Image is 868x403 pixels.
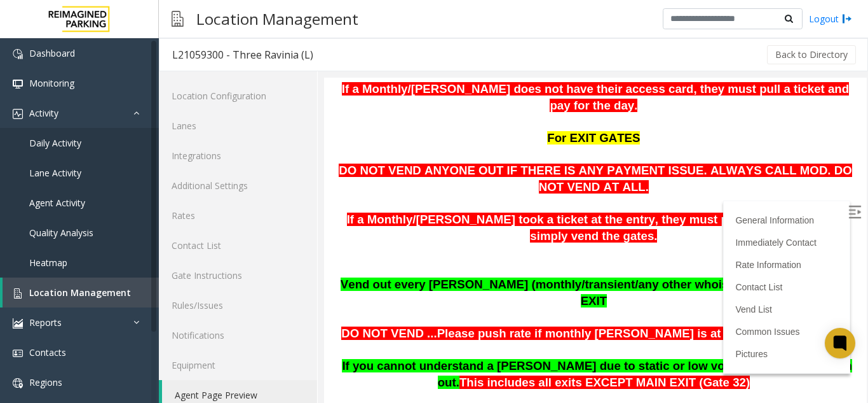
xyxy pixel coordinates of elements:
[29,257,67,269] span: Heatmap
[809,12,852,25] a: Logout
[29,227,93,239] span: Quality Analysis
[18,281,471,295] span: If you cannot understand a [PERSON_NAME] due to static or low volume, please
[29,137,81,149] span: Daily Activity
[29,197,85,209] span: Agent Activity
[842,12,852,25] img: logout
[159,230,317,260] a: Contact List
[411,271,444,281] a: Pictures
[29,77,74,89] span: Monitoring
[3,278,159,308] a: Location Management
[13,348,23,358] img: 'icon'
[29,286,131,299] span: Location Management
[13,378,23,388] img: 'icon'
[223,53,316,67] span: For EXIT GATES
[159,111,317,141] a: Lanes
[17,249,465,262] span: DO NOT VEND ...Please push rate if monthly [PERSON_NAME] is at the Visitor (
[17,200,395,213] span: Vend out every [PERSON_NAME] (monthly/transient/any other who
[159,260,317,290] a: Gate Instructions
[18,4,525,34] span: If a Monthly/[PERSON_NAME] does not have their access card, they must pull a ticket and pay for t...
[159,171,317,201] a: Additional Settings
[159,201,317,230] a: Rates
[767,45,856,64] button: Back to Directory
[172,46,313,63] div: L21059300 - Three Ravinia (L)
[29,47,75,59] span: Dashboard
[411,138,490,148] a: General Information
[15,86,527,116] span: DO NOT VEND ANYONE OUT IF THERE IS ANY PAYMENT ISSUE. ALWAYS CALL MOD. DO NOT VEND AT ALL.
[411,182,477,192] a: Rate Information
[114,281,528,311] span: them out.
[29,346,66,358] span: Contacts
[13,318,23,329] img: 'icon'
[172,3,184,34] img: pageIcon
[190,3,365,34] h3: Location Management
[29,167,81,179] span: Lane Activity
[159,81,317,111] a: Location Configuration
[411,227,448,237] a: Vend List
[159,350,317,380] a: Equipment
[29,376,62,388] span: Regions
[159,320,317,350] a: Notifications
[411,160,492,170] a: Immediately Contact
[29,107,58,119] span: Activity
[135,298,426,311] span: This includes all exits EXCEPT MAIN EXIT (Gate 32)
[13,79,23,89] img: 'icon'
[13,288,23,299] img: 'icon'
[524,128,537,141] img: Open/Close Sidebar Menu
[29,316,62,329] span: Reports
[159,141,317,171] a: Integrations
[13,49,23,59] img: 'icon'
[159,290,317,320] a: Rules/Issues
[23,135,520,165] span: If a Monthly/[PERSON_NAME] took a ticket at the entry, they must pay at the exit. Do not simply v...
[13,109,23,119] img: 'icon'
[411,204,458,215] a: Contact List
[411,249,475,259] a: Common Issues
